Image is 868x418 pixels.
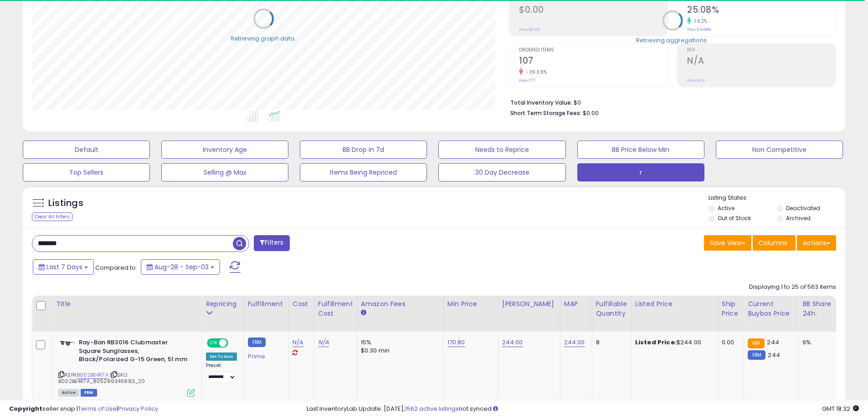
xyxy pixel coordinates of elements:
span: FBM [81,389,97,397]
button: Top Sellers [23,163,150,181]
label: Archived [786,214,811,222]
div: Retrieving graph data.. [231,34,297,42]
div: Current Buybox Price [748,299,795,318]
div: seller snap | | [9,405,158,413]
div: Fulfillment Cost [318,299,353,318]
a: N/A [293,338,303,347]
button: Default [23,141,150,159]
button: r [577,163,704,181]
span: 244 [768,351,780,359]
button: Selling @ Max [161,163,288,181]
span: Last 7 Days [46,262,82,272]
div: Min Price [447,299,494,309]
button: BB Price Below Min [577,141,704,159]
button: Filters [254,235,289,251]
button: Last 7 Days [33,259,94,275]
span: Compared to: [95,263,137,272]
div: 9% [802,338,832,347]
div: Title [56,299,198,309]
div: Clear All Filters [32,212,72,221]
span: OFF [227,339,241,347]
a: N/A [318,338,329,347]
span: Aug-28 - Sep-03 [154,262,209,272]
a: Terms of Use [78,404,117,413]
span: Columns [759,238,787,247]
div: Repricing [206,299,240,309]
div: MAP [564,299,588,309]
label: Out of Stock [718,214,751,222]
button: Non Competitive [716,141,843,159]
div: Set To Max [206,353,237,361]
small: Amazon Fees. [361,309,366,317]
div: Prime [248,349,282,360]
b: Listed Price: [635,338,677,347]
span: ON [208,339,219,347]
a: 244.00 [564,338,585,347]
a: 244.00 [502,338,523,347]
img: 214tOQhW4TL._SL40_.jpg [58,338,77,347]
div: Last InventoryLab Update: [DATE], not synced. [307,405,859,413]
p: Listing States: [709,194,845,202]
div: [PERSON_NAME] [502,299,556,309]
label: Active [718,204,734,212]
label: Deactivated [786,204,820,212]
div: Displaying 1 to 25 of 563 items [749,283,836,292]
div: $0.30 min [361,347,437,355]
button: Inventory Age [161,141,288,159]
a: 1562 active listings [405,404,459,413]
span: All listings currently available for purchase on Amazon [58,389,79,397]
div: Fulfillment [248,299,285,309]
button: 30 Day Decrease [438,163,565,181]
button: Columns [753,235,796,251]
small: FBM [248,337,266,347]
button: Actions [797,235,836,251]
div: BB Share 24h. [802,299,836,318]
button: Save View [704,235,751,251]
div: $244.00 [635,338,711,347]
span: | SKU: B002BE4R7A_805289346883_20 [58,371,145,385]
span: 2025-09-11 18:32 GMT [822,404,859,413]
div: Preset: [206,363,237,383]
div: Cost [293,299,310,309]
div: Fulfillable Quantity [596,299,627,318]
span: 244 [767,338,779,347]
h5: Listings [48,197,83,210]
div: Ship Price [722,299,740,318]
strong: Copyright [9,404,42,413]
a: Privacy Policy [118,404,158,413]
button: BB Drop in 7d [300,141,427,159]
div: 8 [596,338,624,347]
div: 0.00 [722,338,737,347]
b: Ray-Ban RB3016 Clubmaster Square Sunglasses, Black/Polarized G-15 Green, 51 mm [79,338,190,366]
small: FBA [748,338,765,348]
div: 15% [361,338,437,347]
button: Aug-28 - Sep-03 [141,259,220,275]
small: FBM [748,350,765,360]
div: Retrieving aggregations.. [636,36,709,44]
div: Listed Price [635,299,714,309]
a: B002BE4R7A [77,371,108,379]
a: 170.80 [447,338,465,347]
div: ASIN: [58,338,195,396]
button: Items Being Repriced [300,163,427,181]
button: Needs to Reprice [438,141,565,159]
div: Amazon Fees [361,299,440,309]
